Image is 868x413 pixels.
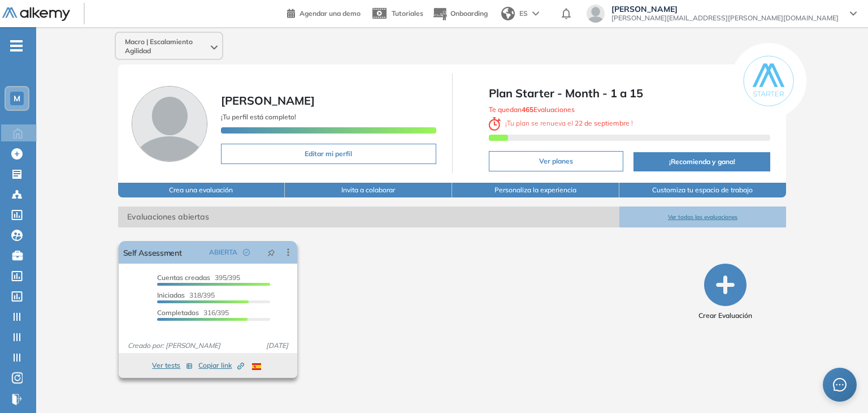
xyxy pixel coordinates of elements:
span: Agendar una demo [300,9,361,18]
button: Crear Evaluación [698,264,752,321]
span: M [14,94,20,103]
span: Tutoriales [392,9,423,18]
img: Foto de perfil [132,86,207,162]
span: ES [519,8,528,19]
button: pushpin [259,243,284,261]
span: Iniciadas [157,291,185,299]
button: Personaliza la experiencia [452,183,619,197]
span: message [833,378,847,392]
span: [PERSON_NAME] [611,5,839,14]
button: Crea una evaluación [118,183,285,197]
span: 395/395 [157,273,240,282]
button: Customiza tu espacio de trabajo [619,183,787,197]
span: Te quedan Evaluaciones [489,105,575,114]
button: Ver tests [152,359,193,372]
span: Plan Starter - Month - 1 a 15 [489,85,771,102]
span: 316/395 [157,308,229,317]
img: arrow [532,11,539,16]
img: ESP [252,363,261,370]
span: ¡Tu perfil está completo! [221,113,296,121]
a: Self Assessment [123,241,182,264]
span: 318/395 [157,291,215,299]
span: [DATE] [262,341,293,351]
span: Creado por: [PERSON_NAME] [123,341,225,351]
button: Invita a colaborar [285,183,452,197]
img: clock-svg [489,117,501,131]
span: Macro | Escalamiento Agilidad [125,37,209,55]
b: 465 [522,105,533,114]
button: Ver planes [489,151,624,171]
span: pushpin [267,248,275,257]
img: Logo [2,7,70,21]
button: ¡Recomienda y gana! [633,152,770,171]
span: ABIERTA [209,247,237,257]
i: - [10,45,23,47]
img: world [501,7,515,20]
span: Copiar link [198,360,244,371]
span: [PERSON_NAME] [221,93,315,107]
span: Completados [157,308,199,317]
span: Onboarding [450,9,488,18]
a: Agendar una demo [287,6,361,19]
button: Ver todas las evaluaciones [619,206,787,227]
span: ¡ Tu plan se renueva el ! [489,119,633,127]
button: Editar mi perfil [221,144,436,164]
span: Evaluaciones abiertas [118,206,619,227]
span: [PERSON_NAME][EMAIL_ADDRESS][PERSON_NAME][DOMAIN_NAME] [611,14,839,23]
button: Copiar link [198,359,244,372]
span: Cuentas creadas [157,273,210,282]
b: 22 de septiembre [573,119,631,127]
button: Onboarding [432,2,488,26]
span: Crear Evaluación [698,311,752,321]
span: check-circle [243,249,250,256]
